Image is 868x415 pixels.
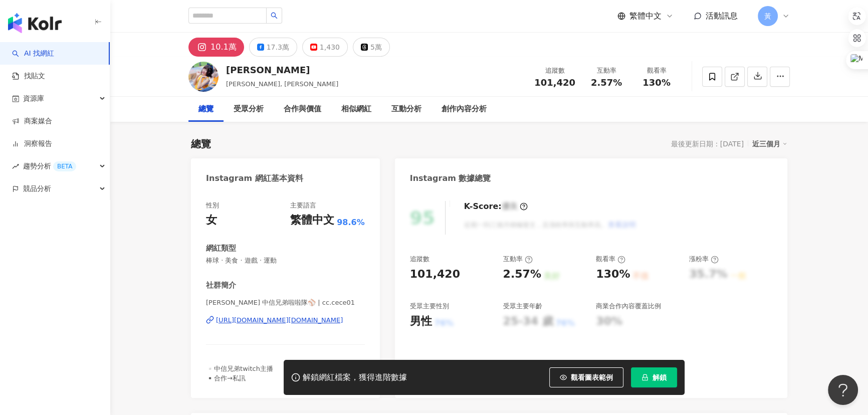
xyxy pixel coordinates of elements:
[206,213,217,228] div: 女
[12,116,52,126] a: 商案媒合
[249,38,297,57] button: 17.3萬
[206,256,365,265] span: 棒球 · 美食 · 遊戲 · 運動
[596,255,625,264] div: 觀看率
[503,255,532,264] div: 互動率
[226,80,338,88] span: [PERSON_NAME], [PERSON_NAME]
[290,213,334,228] div: 繁體中文
[596,302,661,311] div: 商業合作內容覆蓋比例
[210,40,237,54] div: 10.1萬
[689,255,719,264] div: 漲粉率
[216,316,343,325] div: [URL][DOMAIN_NAME][DOMAIN_NAME]
[284,103,321,115] div: 合作與價值
[370,40,382,54] div: 5萬
[188,62,219,92] img: KOL Avatar
[706,11,738,21] span: 活動訊息
[464,201,528,212] div: K-Score :
[8,13,62,33] img: logo
[642,78,671,88] span: 130%
[53,161,76,171] div: BETA
[637,66,676,76] div: 觀看率
[549,367,623,387] button: 觀看圖表範例
[23,177,51,200] span: 競品分析
[653,373,667,381] span: 解鎖
[12,71,45,81] a: 找貼文
[410,302,449,311] div: 受眾主要性別
[410,314,432,329] div: 男性
[671,140,744,148] div: 最後更新日期：[DATE]
[206,316,365,325] a: [URL][DOMAIN_NAME][DOMAIN_NAME]
[629,11,662,22] span: 繁體中文
[503,267,541,282] div: 2.57%
[410,173,491,184] div: Instagram 數據總覽
[290,201,316,210] div: 主要語言
[206,280,236,291] div: 社群簡介
[206,201,219,210] div: 性別
[503,302,542,311] div: 受眾主要年齡
[12,49,54,59] a: searchAI 找網紅
[188,38,244,57] button: 10.1萬
[23,87,44,110] span: 資源庫
[206,243,236,254] div: 網紅類型
[234,103,264,115] div: 受眾分析
[206,173,303,184] div: Instagram 網紅基本資料
[591,78,622,88] span: 2.57%
[302,38,348,57] button: 1,430
[764,11,771,22] span: 黃
[410,267,460,282] div: 101,420
[12,139,52,149] a: 洞察報告
[353,38,390,57] button: 5萬
[631,367,677,387] button: 解鎖
[337,217,365,228] span: 98.6%
[191,137,211,151] div: 總覽
[267,40,289,54] div: 17.3萬
[391,103,421,115] div: 互動分析
[596,267,630,282] div: 130%
[303,372,407,383] div: 解鎖網紅檔案，獲得進階數據
[12,163,19,170] span: rise
[534,66,575,76] div: 追蹤數
[752,137,787,150] div: 近三個月
[271,12,278,19] span: search
[198,103,213,115] div: 總覽
[587,66,625,76] div: 互動率
[410,255,429,264] div: 追蹤數
[534,77,575,88] span: 101,420
[226,64,338,76] div: [PERSON_NAME]
[641,374,648,381] span: lock
[320,40,340,54] div: 1,430
[23,155,76,177] span: 趨勢分析
[341,103,371,115] div: 相似網紅
[206,298,365,307] span: [PERSON_NAME] 中信兄弟啦啦隊⚾️ | cc.cece01
[571,373,613,381] span: 觀看圖表範例
[442,103,487,115] div: 創作內容分析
